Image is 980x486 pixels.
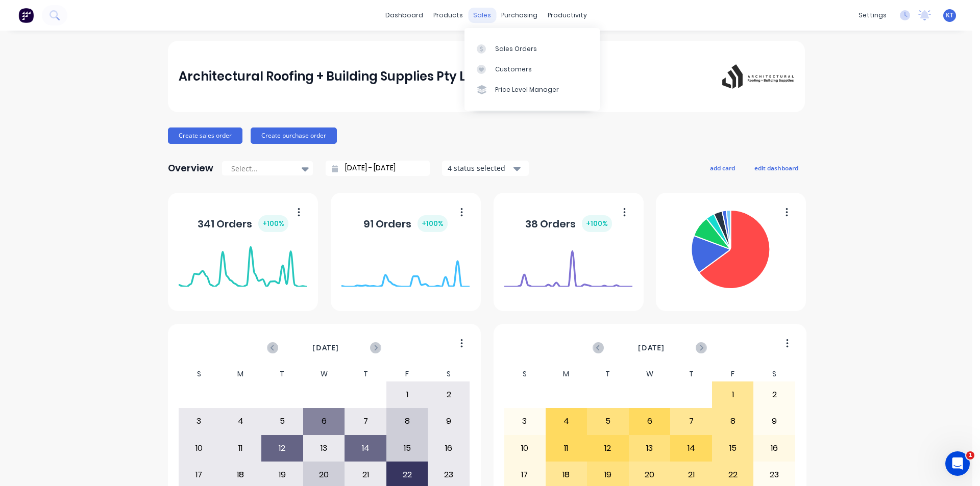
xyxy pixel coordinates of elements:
[754,382,795,407] div: 2
[168,127,242,144] button: Create sales order
[504,367,546,381] div: S
[587,367,629,381] div: T
[312,342,339,353] span: [DATE]
[495,65,532,74] div: Customers
[638,342,665,353] span: [DATE]
[220,436,261,461] div: 11
[713,382,753,407] div: 1
[387,436,428,461] div: 15
[495,44,537,54] div: Sales Orders
[629,408,670,434] div: 6
[258,215,288,232] div: + 100 %
[178,367,220,381] div: S
[179,408,219,434] div: 3
[387,408,428,434] div: 8
[754,436,795,461] div: 16
[853,8,892,23] div: settings
[428,436,469,461] div: 16
[380,8,428,23] a: dashboard
[753,367,795,381] div: S
[345,408,386,434] div: 7
[504,408,545,434] div: 3
[428,8,468,23] div: products
[496,8,543,23] div: purchasing
[713,408,753,434] div: 8
[722,64,794,89] img: Architectural Roofing + Building Supplies Pty Ltd
[671,408,712,434] div: 7
[464,38,600,59] a: Sales Orders
[713,436,753,461] div: 15
[712,367,754,381] div: F
[671,436,712,461] div: 14
[464,59,600,80] a: Customers
[428,408,469,434] div: 9
[525,215,612,232] div: 38 Orders
[582,215,612,232] div: + 100 %
[587,436,628,461] div: 12
[946,11,953,20] span: KT
[442,161,529,176] button: 4 status selected
[179,66,479,87] div: Architectural Roofing + Building Supplies Pty Ltd
[345,367,386,381] div: T
[670,367,712,381] div: T
[418,215,448,232] div: + 100 %
[261,367,303,381] div: T
[18,8,34,23] img: Factory
[587,408,628,434] div: 5
[448,163,512,173] div: 4 status selected
[345,436,386,461] div: 14
[464,80,600,100] a: Price Level Manager
[546,367,587,381] div: M
[504,436,545,461] div: 10
[428,382,469,407] div: 2
[629,367,671,381] div: W
[546,408,587,434] div: 4
[754,408,795,434] div: 9
[262,408,303,434] div: 5
[168,158,213,178] div: Overview
[966,451,974,459] span: 1
[543,8,592,23] div: productivity
[386,367,428,381] div: F
[495,85,559,94] div: Price Level Manager
[945,451,970,476] iframe: Intercom live chat
[387,382,428,407] div: 1
[304,408,345,434] div: 6
[546,436,587,461] div: 11
[748,161,805,174] button: edit dashboard
[179,436,219,461] div: 10
[220,367,262,381] div: M
[629,436,670,461] div: 13
[703,161,742,174] button: add card
[251,127,337,144] button: Create purchase order
[428,367,470,381] div: S
[262,436,303,461] div: 12
[304,436,345,461] div: 13
[303,367,345,381] div: W
[220,408,261,434] div: 4
[363,215,448,232] div: 91 Orders
[468,8,496,23] div: sales
[198,215,288,232] div: 341 Orders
